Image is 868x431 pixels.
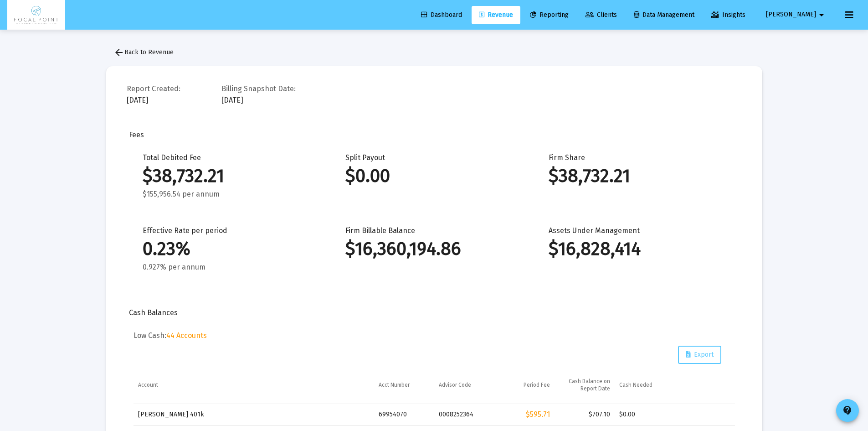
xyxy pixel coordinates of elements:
[127,84,180,93] div: Report Created:
[586,11,617,19] span: Clients
[523,6,576,24] a: Reporting
[374,404,434,426] td: 69954070
[143,171,318,181] div: $38,732.21
[578,6,624,24] a: Clients
[143,263,318,272] div: 0.927% per annum
[113,47,124,58] mat-icon: arrow_back
[345,244,521,254] div: $16,360,194.86
[524,381,550,389] div: Period Fee
[106,43,181,62] button: Back to Revenue
[530,11,569,19] span: Reporting
[345,226,521,272] div: Firm Billable Balance
[345,153,521,199] div: Split Payout
[678,346,721,364] button: Export
[221,82,296,105] div: [DATE]
[127,82,180,105] div: [DATE]
[379,381,410,389] div: Acct Number
[472,6,520,24] a: Revenue
[421,11,462,19] span: Dashboard
[434,373,494,397] td: Column Advisor Code
[134,373,374,397] td: Column Account
[627,6,702,24] a: Data Management
[374,373,434,397] td: Column Acct Number
[439,381,471,389] div: Advisor Code
[559,410,610,419] div: $707.10
[559,378,610,392] div: Cash Balance on Report Date
[816,6,827,24] mat-icon: arrow_drop_down
[143,244,318,254] div: 0.23%
[755,5,838,24] button: [PERSON_NAME]
[143,190,318,199] div: $155,956.54 per annum
[549,244,724,254] div: $16,828,414
[479,11,513,19] span: Revenue
[345,171,521,181] div: $0.00
[129,130,740,140] div: Fees
[113,48,174,56] span: Back to Revenue
[619,410,730,419] div: $0.00
[842,405,853,416] mat-icon: contact_support
[549,226,724,272] div: Assets Under Management
[615,373,735,397] td: Column Cash Needed
[549,153,724,199] div: Firm Share
[711,11,745,19] span: Insights
[138,381,158,389] div: Account
[434,404,494,426] td: 0008252364
[549,171,724,181] div: $38,732.21
[499,410,550,419] div: $595.71
[619,381,652,389] div: Cash Needed
[129,308,740,317] div: Cash Balances
[634,11,694,19] span: Data Management
[143,226,318,272] div: Effective Rate per period
[494,373,555,397] td: Column Period Fee
[766,11,816,19] span: [PERSON_NAME]
[134,331,735,340] h5: Low Cash:
[414,6,469,24] a: Dashboard
[686,351,714,358] span: Export
[221,84,296,93] div: Billing Snapshot Date:
[166,331,207,340] span: 44 Accounts
[134,404,374,426] td: [PERSON_NAME] 401k
[704,6,753,24] a: Insights
[555,373,615,397] td: Column Cash Balance on Report Date
[14,6,58,24] img: Dashboard
[143,153,318,199] div: Total Debited Fee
